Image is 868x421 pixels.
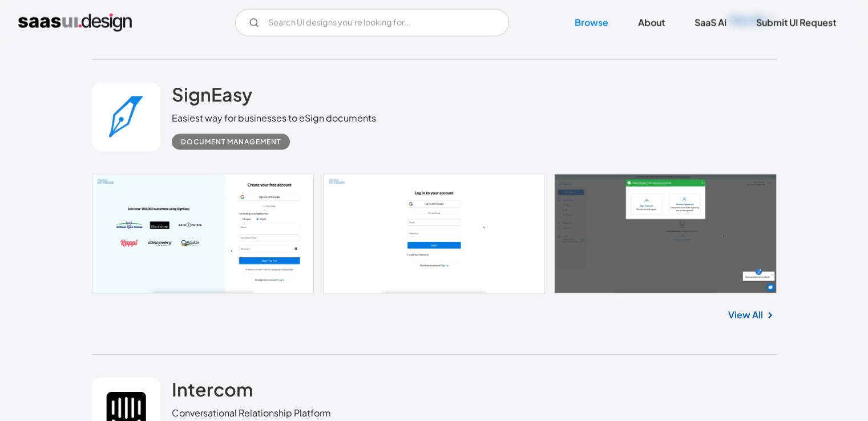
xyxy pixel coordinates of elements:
div: Easiest way for businesses to eSign documents [172,111,376,125]
h2: SignEasy [172,83,252,106]
a: home [18,14,132,32]
a: View All [728,308,763,322]
a: About [624,10,679,35]
input: Search UI designs you're looking for... [235,9,509,37]
div: Conversational Relationship Platform [172,406,331,420]
a: SaaS Ai [681,10,740,35]
h2: Intercom [172,378,253,400]
form: Email Form [235,9,509,37]
a: Browse [561,10,622,35]
a: SignEasy [172,83,252,111]
a: Intercom [172,378,253,406]
div: Document Management [181,135,281,149]
a: Submit UI Request [742,10,850,35]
